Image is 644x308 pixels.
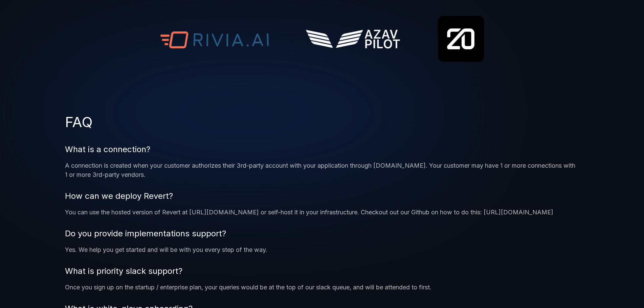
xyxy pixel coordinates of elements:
p: What is priority slack support? [65,265,579,277]
div: FAQ [32,111,125,133]
p: Do you provide implementations support? [65,228,579,240]
p: Once you sign up on the startup / enterprise plan, your queries would be at the top of our slack ... [65,283,579,292]
img: Rivia.ai [160,31,269,49]
a: Azav Pilot [299,23,407,56]
a: Twenty CRM [438,16,484,64]
img: Azav Pilot [299,23,407,54]
p: How can we deploy Revert? [65,190,579,202]
p: What is a connection? [65,143,579,156]
p: You can use the hosted version of Revert at [URL][DOMAIN_NAME] or self-host it in your infrastruc... [65,208,579,217]
p: A connection is created when your customer authorizes their 3rd-party account with your applicati... [65,161,579,179]
img: Twenty CRM [438,16,484,62]
p: Yes. We help you get started and will be with you every step of the way. [65,245,579,254]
